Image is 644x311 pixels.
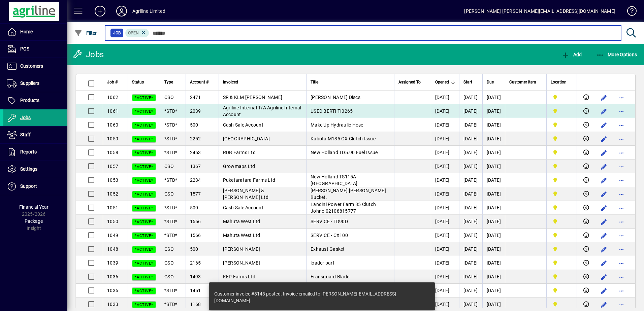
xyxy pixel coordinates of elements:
span: Jobs [20,115,31,120]
span: Invoiced [223,78,238,86]
span: Dargaville [551,218,573,225]
span: Dargaville [551,259,573,267]
span: Dargaville [551,190,573,198]
span: 1062 [107,95,118,100]
span: CSO [164,246,174,252]
a: Support [3,178,67,195]
span: Puketaratara Farms Ltd [223,177,276,183]
span: Customer Item [509,78,536,86]
button: More options [616,272,627,282]
span: Financial Year [19,204,49,210]
button: More options [616,258,627,269]
div: Opened [435,78,455,86]
button: More options [616,120,627,131]
span: Cash Sale Account [223,122,263,128]
span: 1052 [107,191,118,197]
td: [DATE] [431,160,459,173]
td: [DATE] [459,104,482,118]
button: Edit [599,272,609,282]
td: [DATE] [459,215,482,229]
span: 1050 [107,219,118,224]
td: [DATE] [482,242,505,256]
button: More options [616,285,627,296]
span: New Holland TS115A - [GEOGRAPHIC_DATA]. [311,174,359,186]
a: Customers [3,58,67,75]
span: Make Up Hydraulic Hose [311,122,363,128]
td: [DATE] [459,270,482,284]
div: Invoiced [223,78,302,86]
td: [DATE] [482,91,505,104]
span: RDB Farms Ltd [223,150,256,155]
span: 1451 [190,288,201,293]
span: CSO [164,260,174,266]
span: Fransguard Blade [311,274,349,279]
button: Edit [599,161,609,172]
td: [DATE] [431,256,459,270]
span: [PERSON_NAME] Discs [311,95,360,100]
span: Type [164,78,173,86]
span: Dargaville [551,176,573,184]
td: [DATE] [459,160,482,173]
span: 2252 [190,136,201,141]
span: Dargaville [551,287,573,294]
span: Dargaville [551,121,573,129]
span: 1059 [107,136,118,141]
span: SERVICE - TD90D [311,219,348,224]
span: Dargaville [551,273,573,280]
td: [DATE] [482,256,505,270]
button: Profile [111,5,132,17]
td: [DATE] [482,173,505,187]
span: 1168 [190,302,201,307]
span: KEP Farms Ltd [223,274,255,279]
span: CSO [164,95,174,100]
button: Add [560,48,583,61]
td: [DATE] [482,201,505,215]
button: Add [89,5,111,17]
a: Knowledge Base [622,1,636,23]
span: [PERSON_NAME] [223,246,260,252]
span: USED BERTI TI0265 [311,108,353,114]
td: [DATE] [482,146,505,160]
button: Edit [599,216,609,227]
button: More options [616,175,627,186]
button: Filter [73,27,99,39]
button: Edit [599,189,609,200]
span: 1057 [107,164,118,169]
span: SR & KLM [PERSON_NAME] [223,95,283,100]
button: More options [616,244,627,255]
span: Dargaville [551,107,573,115]
button: Edit [599,258,609,269]
button: Edit [599,203,609,213]
td: [DATE] [482,270,505,284]
button: Edit [599,147,609,158]
div: Customer invoice #8143 posted. Invoice emailed to [PERSON_NAME][EMAIL_ADDRESS][DOMAIN_NAME]. [214,290,423,304]
td: [DATE] [459,229,482,242]
span: New Holland TD5.90 Fuel Issue [311,150,378,155]
div: Agriline Limited [132,6,165,16]
td: [DATE] [482,104,505,118]
span: Assigned To [398,78,421,86]
td: [DATE] [431,118,459,132]
td: [DATE] [459,118,482,132]
a: Settings [3,161,67,178]
span: Dargaville [551,135,573,142]
a: Suppliers [3,75,67,92]
span: 1060 [107,122,118,128]
td: [DATE] [431,215,459,229]
span: Dargaville [551,301,573,308]
span: Dargaville [551,149,573,156]
td: [DATE] [459,173,482,187]
td: [DATE] [482,187,505,201]
span: 1049 [107,233,118,238]
div: [PERSON_NAME] [PERSON_NAME][EMAIL_ADDRESS][DOMAIN_NAME] [464,6,615,16]
span: 1039 [107,260,118,266]
span: Dargaville [551,232,573,239]
a: Products [3,92,67,109]
span: 1035 [107,288,118,293]
span: Settings [20,166,37,172]
span: Products [20,98,39,103]
button: Edit [599,175,609,186]
span: [PERSON_NAME] & [PERSON_NAME] Ltd [223,188,268,200]
span: Staff [20,132,31,137]
span: Account # [190,78,208,86]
